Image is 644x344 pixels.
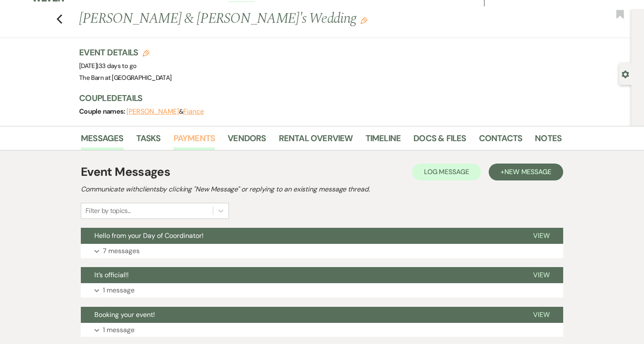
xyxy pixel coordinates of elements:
span: New Message [504,167,551,176]
a: Vendors [228,131,266,150]
span: & [127,107,204,116]
span: View [533,231,550,240]
p: 7 messages [103,246,140,257]
a: Tasks [136,131,161,150]
a: Contacts [479,131,523,150]
button: 1 message [81,323,563,337]
a: Timeline [366,131,401,150]
span: Hello from your Day of Coordinator! [94,231,204,240]
h3: Event Details [79,46,171,58]
button: Fiance [183,108,204,115]
button: View [520,267,563,283]
span: Log Message [424,167,469,176]
a: Payments [173,131,215,150]
h1: [PERSON_NAME] & [PERSON_NAME]'s Wedding [79,9,458,29]
button: Booking your event! [81,307,520,323]
h2: Communicate with clients by clicking "New Message" or replying to an existing message thread. [81,184,563,194]
button: Hello from your Day of Coordinator! [81,228,520,244]
span: | [97,62,136,70]
a: Messages [81,131,124,150]
p: 1 message [103,285,135,296]
h1: Event Messages [81,163,170,181]
button: View [520,228,563,244]
span: It’s official!! [94,270,129,279]
button: Edit [361,16,367,24]
button: 7 messages [81,244,563,258]
button: +New Message [489,164,563,180]
span: View [533,270,550,279]
a: Notes [535,131,561,150]
div: Filter by topics... [85,206,131,216]
p: 1 message [103,325,135,336]
span: The Barn at [GEOGRAPHIC_DATA] [79,74,171,82]
span: 33 days to go [99,62,137,70]
button: Open lead details [622,70,629,78]
span: Booking your event! [94,310,155,319]
button: [PERSON_NAME] [127,108,179,115]
button: 1 message [81,283,563,298]
span: View [533,310,550,319]
h3: Couple Details [79,92,553,104]
button: It’s official!! [81,267,520,283]
span: Couple names: [79,107,127,116]
a: Rental Overview [279,131,353,150]
button: View [520,307,563,323]
a: Docs & Files [413,131,466,150]
span: [DATE] [79,62,136,70]
button: Log Message [412,164,481,180]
